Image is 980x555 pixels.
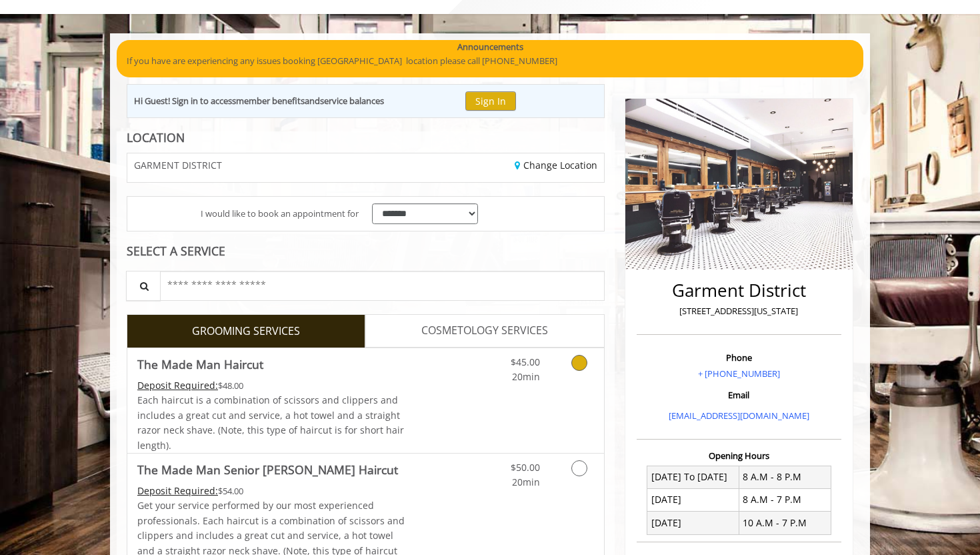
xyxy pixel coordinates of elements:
[134,94,384,108] div: Hi Guest! Sign in to access and
[127,129,185,145] b: LOCATION
[739,466,831,488] td: 8 A.M - 8 P.M
[137,484,218,497] span: This service needs some Advance to be paid before we block your appointment
[137,355,263,374] b: The Made Man Haircut
[647,466,739,488] td: [DATE] To [DATE]
[640,304,838,318] p: [STREET_ADDRESS][US_STATE]
[236,95,305,107] b: member benefits
[421,322,548,340] span: COSMETOLOGY SERVICES
[669,410,809,422] a: [EMAIL_ADDRESS][DOMAIN_NAME]
[512,476,540,488] span: 20min
[192,323,300,340] span: GROOMING SERVICES
[134,160,222,170] span: GARMENT DISTRICT
[640,390,838,400] h3: Email
[647,512,739,534] td: [DATE]
[512,370,540,383] span: 20min
[137,379,218,392] span: This service needs some Advance to be paid before we block your appointment
[137,484,405,498] div: $54.00
[137,378,405,393] div: $48.00
[739,512,831,534] td: 10 A.M - 7 P.M
[640,281,838,300] h2: Garment District
[637,451,841,460] h3: Opening Hours
[320,95,384,107] b: service balances
[127,245,605,257] div: SELECT A SERVICE
[515,159,597,171] a: Change Location
[127,54,853,68] p: If you have are experiencing any issues booking [GEOGRAPHIC_DATA] location please call [PHONE_NUM...
[511,461,540,474] span: $50.00
[465,91,516,111] button: Sign In
[647,488,739,511] td: [DATE]
[640,353,838,362] h3: Phone
[126,271,161,301] button: Service Search
[739,488,831,511] td: 8 A.M - 7 P.M
[457,40,523,54] b: Announcements
[201,207,359,221] span: I would like to book an appointment for
[511,356,540,368] span: $45.00
[137,394,404,451] span: Each haircut is a combination of scissors and clippers and includes a great cut and service, a ho...
[137,460,398,479] b: The Made Man Senior [PERSON_NAME] Haircut
[698,368,780,380] a: + [PHONE_NUMBER]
